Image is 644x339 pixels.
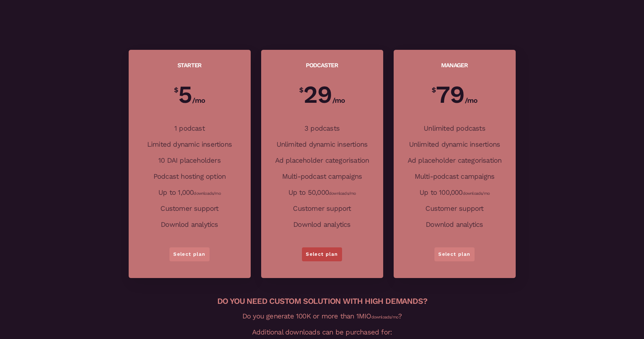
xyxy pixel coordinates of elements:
li: Unlimited dynamic insertions [272,138,372,151]
small: downloads/mo [194,191,220,196]
li: 3 podcasts [272,122,372,134]
p: 79 [405,72,505,116]
small: downloads/mo [371,315,398,319]
span: /mo [332,96,345,105]
li: Limited dynamic insertions [140,138,240,151]
p: 29 [272,72,372,116]
li: Unlimited dynamic insertions [405,138,505,151]
span: /mo [465,96,478,105]
li: Customer support [140,202,240,215]
span: /mo [192,96,205,105]
li: Downlod analytics [405,218,505,231]
li: Up to 1,000 [140,186,240,199]
li: Downlod analytics [272,218,372,231]
sup: $ [432,86,436,94]
iframe: Drift Widget Chat Controller [609,304,636,331]
h2: Podcaster [272,61,372,70]
a: Select plan [434,247,474,261]
li: Do you generate 100K or more than 1MIO ? [129,310,516,322]
li: Ad placeholder categorisation [405,154,505,167]
li: Multi-podcast campaigns [405,170,505,183]
li: Downlod analytics [140,218,240,231]
a: Select plan [169,247,209,261]
li: 1 podcast [140,122,240,134]
sup: $ [299,86,303,94]
h2: Manager [405,61,505,70]
a: Select plan [302,247,342,261]
li: 10 DAI placeholders [140,154,240,167]
li: Unlimited podcasts [405,122,505,134]
li: Customer support [272,202,372,215]
li: Ad placeholder categorisation [272,154,372,167]
p: 5 [140,72,240,116]
small: downloads/mo [329,191,356,196]
li: Up to 100,000 [405,186,505,199]
small: downloads/mo [463,191,490,196]
li: Customer support [405,202,505,215]
h2: Do you need custom solution with high demands? [129,295,516,307]
li: Up to 50,000 [272,186,372,199]
li: Podcast hosting option [140,170,240,183]
h2: Starter [140,61,240,70]
sup: $ [174,86,178,94]
li: Multi-podcast campaigns [272,170,372,183]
